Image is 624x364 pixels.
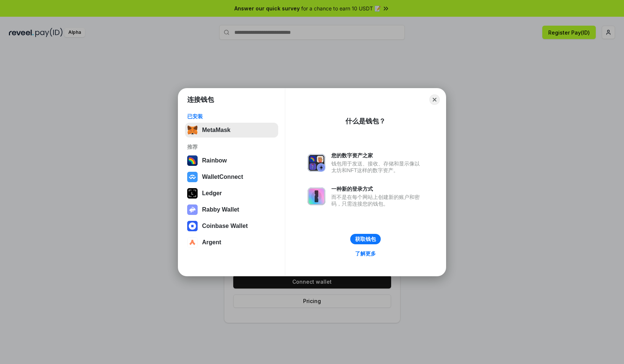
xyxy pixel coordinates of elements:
[331,194,423,207] div: 而不是在每个网站上创建新的账户和密码，只需连接您的钱包。
[185,219,278,233] button: Coinbase Wallet
[187,144,276,150] div: 推荐
[308,154,325,172] img: svg+xml,%3Csvg%20xmlns%3D%22http%3A%2F%2Fwww.w3.org%2F2000%2Fsvg%22%20fill%3D%22none%22%20viewBox...
[202,223,248,229] div: Coinbase Wallet
[331,160,423,174] div: 钱包用于发送、接收、存储和显示像以太坊和NFT这样的数字资产。
[202,127,230,133] div: MetaMask
[355,250,376,257] div: 了解更多
[185,202,278,217] button: Rabby Wallet
[187,125,198,135] img: svg+xml,%3Csvg%20fill%3D%22none%22%20height%3D%2233%22%20viewBox%3D%220%200%2035%2033%22%20width%...
[202,206,239,213] div: Rabby Wallet
[202,190,222,197] div: Ledger
[187,172,198,182] img: svg+xml,%3Csvg%20width%3D%2228%22%20height%3D%2228%22%20viewBox%3D%220%200%2028%2028%22%20fill%3D...
[345,117,386,126] div: 什么是钱包？
[185,186,278,201] button: Ledger
[187,155,198,166] img: svg+xml,%3Csvg%20width%3D%22120%22%20height%3D%22120%22%20viewBox%3D%220%200%20120%20120%22%20fil...
[308,187,325,205] img: svg+xml,%3Csvg%20xmlns%3D%22http%3A%2F%2Fwww.w3.org%2F2000%2Fsvg%22%20fill%3D%22none%22%20viewBox...
[429,94,440,105] button: Close
[187,221,198,231] img: svg+xml,%3Csvg%20width%3D%2228%22%20height%3D%2228%22%20viewBox%3D%220%200%2028%2028%22%20fill%3D...
[187,113,276,120] div: 已安装
[185,235,278,250] button: Argent
[202,174,243,180] div: WalletConnect
[187,95,214,104] h1: 连接钱包
[202,157,227,164] div: Rainbow
[187,188,198,199] img: svg+xml,%3Csvg%20xmlns%3D%22http%3A%2F%2Fwww.w3.org%2F2000%2Fsvg%22%20width%3D%2228%22%20height%3...
[187,204,198,215] img: svg+xml,%3Csvg%20xmlns%3D%22http%3A%2F%2Fwww.w3.org%2F2000%2Fsvg%22%20fill%3D%22none%22%20viewBox...
[202,239,221,246] div: Argent
[355,236,376,242] div: 获取钱包
[331,152,423,159] div: 您的数字资产之家
[350,234,381,244] button: 获取钱包
[185,123,278,138] button: MetaMask
[185,153,278,168] button: Rainbow
[187,237,198,248] img: svg+xml,%3Csvg%20width%3D%2228%22%20height%3D%2228%22%20viewBox%3D%220%200%2028%2028%22%20fill%3D...
[351,249,380,258] a: 了解更多
[185,170,278,184] button: WalletConnect
[331,186,423,192] div: 一种新的登录方式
